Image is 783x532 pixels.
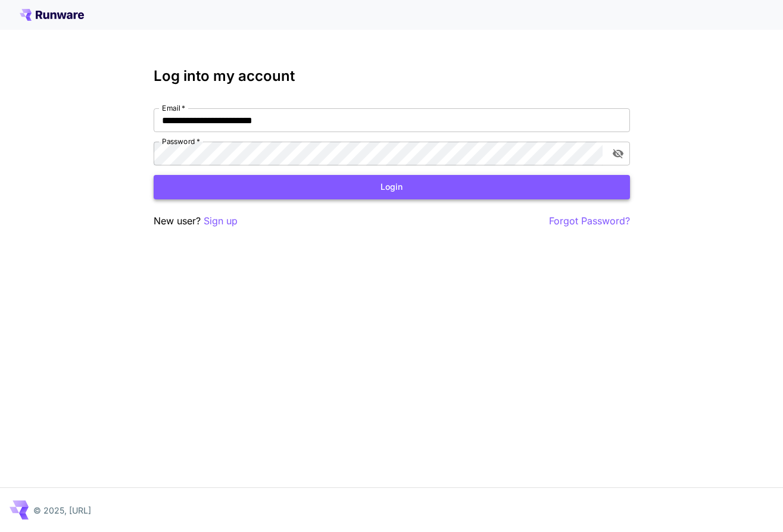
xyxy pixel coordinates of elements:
[154,68,630,85] h3: Log into my account
[33,504,91,517] p: © 2025, [URL]
[162,103,185,113] label: Email
[204,214,238,229] button: Sign up
[607,143,629,164] button: toggle password visibility
[549,214,630,229] button: Forgot Password?
[162,136,200,146] label: Password
[154,175,630,199] button: Login
[154,214,238,229] p: New user?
